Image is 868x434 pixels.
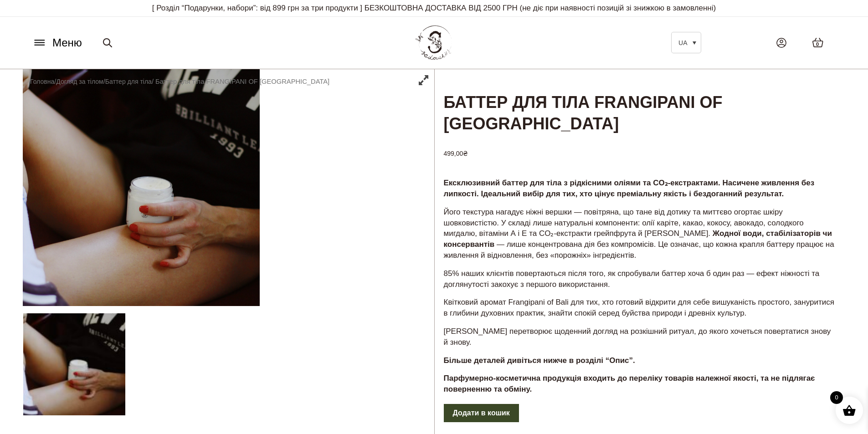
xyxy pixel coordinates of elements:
[30,77,329,87] nav: Breadcrumb
[816,41,819,48] span: 0
[56,78,103,85] a: Догляд за тілом
[444,229,832,249] strong: Жодної води, стабілізаторів чи консервантів
[444,356,635,365] strong: Більше деталей дивіться нижче в розділі “Опис”.
[444,404,519,422] button: Додати в кошик
[444,374,815,393] strong: Парфумерно-косметична продукція входить до переліку товарів належної якості, та не підлягає повер...
[444,297,837,319] p: Квітковий аромат Frangipani of Bali для тих, хто готовий відкрити для себе вишуканість простого, ...
[444,326,837,348] p: [PERSON_NAME] перетворює щоденний догляд на розкішний ритуал, до якого хочеться повертатися знову...
[444,268,837,290] p: 85% наших клієнтів повертаються після того, як спробували баттер хоча б один раз — ефект ніжності...
[830,391,843,404] span: 0
[30,34,85,51] button: Меню
[416,26,452,60] img: BY SADOVSKIY
[671,32,701,53] a: UA
[678,39,687,46] span: UA
[30,78,54,85] a: Головна
[803,28,833,57] a: 0
[105,78,152,85] a: Баттер для тіла
[444,150,468,157] bdi: 499,00
[435,69,846,136] h1: Баттер для тіла FRANGIPANI OF [GEOGRAPHIC_DATA]
[463,150,468,157] span: ₴
[444,207,837,261] p: Його текстура нагадує ніжні вершки — повітряна, що тане від дотику та миттєво огортає шкіру шовко...
[52,35,82,51] span: Меню
[444,179,815,198] strong: Ексклюзивний баттер для тіла з рідкісними оліями та CO₂-екстрактами. Насичене живлення без липкос...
